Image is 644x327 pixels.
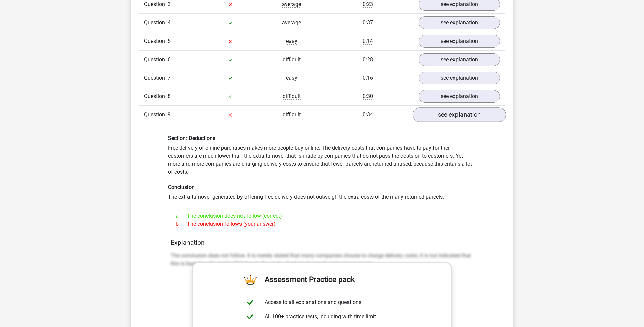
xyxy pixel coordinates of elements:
[171,212,473,220] div: The conclusion does not follow (correct)
[171,220,473,228] div: The conclusion follows (your answer)
[168,19,171,26] span: 4
[419,16,500,29] a: see explanation
[168,75,171,81] span: 7
[363,75,373,81] span: 0:16
[419,72,500,84] a: see explanation
[171,239,473,246] h4: Explanation
[168,111,171,118] span: 9
[282,1,301,8] span: average
[144,111,168,119] span: Question
[176,212,187,220] span: a
[363,1,373,8] span: 0:23
[283,56,301,63] span: difficult
[168,38,171,44] span: 5
[144,74,168,82] span: Question
[363,56,373,63] span: 0:28
[282,19,301,26] span: average
[144,92,168,100] span: Question
[363,93,373,100] span: 0:30
[363,111,373,118] span: 0:34
[168,56,171,63] span: 6
[419,35,500,48] a: see explanation
[283,93,301,100] span: difficult
[171,252,473,268] p: The conclusion does not follow. It is merely stated that many companies choose to charge delivery...
[144,37,168,45] span: Question
[144,56,168,64] span: Question
[363,38,373,45] span: 0:14
[413,107,506,122] a: see explanation
[144,19,168,27] span: Question
[286,75,297,81] span: easy
[286,38,297,45] span: easy
[419,53,500,66] a: see explanation
[168,135,476,141] h6: Section: Deductions
[363,19,373,26] span: 0:37
[283,111,301,118] span: difficult
[144,0,168,8] span: Question
[176,220,187,228] span: b
[168,1,171,7] span: 3
[419,90,500,103] a: see explanation
[168,184,476,190] h6: Conclusion
[168,93,171,99] span: 8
